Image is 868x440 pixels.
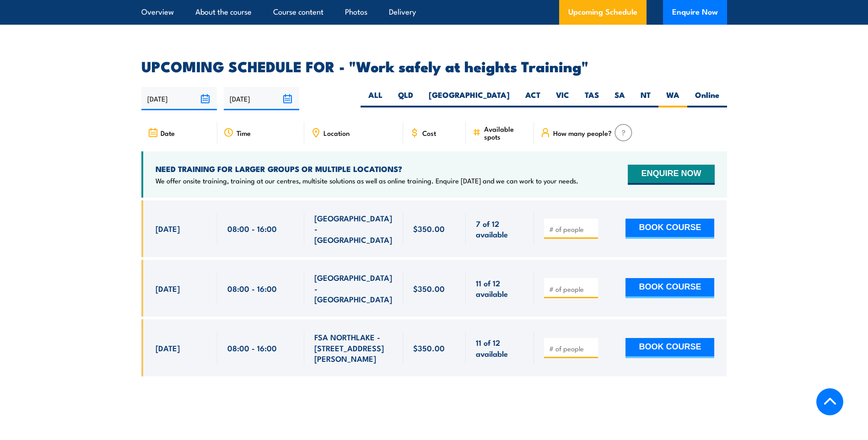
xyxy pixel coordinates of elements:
span: 08:00 - 16:00 [227,223,277,234]
span: Location [323,129,350,137]
p: We offer onsite training, training at our centres, multisite solutions as well as online training... [156,176,578,185]
span: $350.00 [413,283,445,294]
span: Available spots [484,125,528,140]
span: 7 of 12 available [476,218,524,240]
span: Time [237,129,251,137]
span: Cost [422,129,436,137]
label: SA [607,90,633,107]
span: 08:00 - 16:00 [227,283,277,294]
span: FSA NORTHLAKE - [STREET_ADDRESS][PERSON_NAME] [314,332,393,364]
label: WA [658,90,687,107]
span: [GEOGRAPHIC_DATA] - [GEOGRAPHIC_DATA] [314,272,393,304]
input: # of people [549,225,595,234]
input: From date [141,87,217,110]
span: [DATE] [156,343,180,353]
input: To date [224,87,299,110]
h4: NEED TRAINING FOR LARGER GROUPS OR MULTIPLE LOCATIONS? [156,164,578,174]
span: [DATE] [156,223,180,234]
label: ALL [361,90,390,107]
span: $350.00 [413,343,445,353]
button: BOOK COURSE [625,219,714,239]
label: NT [633,90,658,107]
input: # of people [549,284,595,294]
h2: UPCOMING SCHEDULE FOR - "Work safely at heights Training" [141,59,727,72]
label: TAS [577,90,607,107]
span: How many people? [553,129,612,137]
label: [GEOGRAPHIC_DATA] [421,90,518,107]
label: ACT [518,90,548,107]
span: Date [161,129,175,137]
label: VIC [548,90,577,107]
span: [DATE] [156,283,180,294]
label: Online [687,90,727,107]
span: $350.00 [413,223,445,234]
button: ENQUIRE NOW [628,165,714,185]
span: 11 of 12 available [476,337,524,359]
label: QLD [390,90,421,107]
span: [GEOGRAPHIC_DATA] - [GEOGRAPHIC_DATA] [314,213,393,245]
input: # of people [549,344,595,353]
button: BOOK COURSE [625,338,714,358]
button: BOOK COURSE [625,278,714,298]
span: 11 of 12 available [476,278,524,299]
span: 08:00 - 16:00 [227,343,277,353]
